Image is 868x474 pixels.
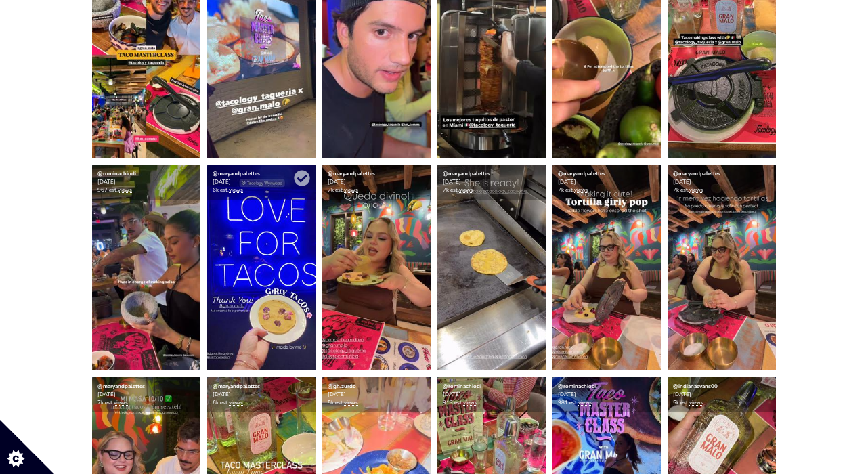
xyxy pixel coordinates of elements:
div: [DATE] 967 est. [92,165,200,200]
div: [DATE] 7k est. [552,165,661,200]
a: views [459,186,473,194]
a: @maryandpalettes [213,383,260,390]
a: @rominachiodi [97,170,136,177]
div: [DATE] 913 est. [437,377,546,412]
a: @rominachiodi [443,383,481,390]
div: [DATE] 7k est. [322,165,431,200]
a: views [578,399,592,406]
div: [DATE] 5k est. [322,377,431,412]
a: views [344,186,358,194]
a: @indianaevans00 [673,383,718,390]
a: views [463,399,477,406]
a: views [689,399,703,406]
div: [DATE] 6k est. [207,377,316,412]
a: @maryandpalettes [213,170,260,177]
div: [DATE] 7k est. [92,377,200,412]
a: views [344,399,358,406]
a: views [574,186,588,194]
a: @maryandpalettes [328,170,375,177]
a: views [229,186,243,194]
div: [DATE] 981 est. [552,377,661,412]
a: views [229,399,243,406]
a: @maryandpalettes [673,170,720,177]
a: @maryandpalettes [97,383,145,390]
a: @gh.zurdo [328,383,356,390]
div: [DATE] 6k est. [207,165,316,200]
div: [DATE] 7k est. [437,165,546,200]
a: views [118,186,132,194]
a: views [689,186,703,194]
div: [DATE] 5k est. [668,377,776,412]
a: @maryandpalettes [558,170,605,177]
a: views [114,399,128,406]
a: @rominachiodi [558,383,596,390]
a: @maryandpalettes [443,170,490,177]
div: [DATE] 7k est. [668,165,776,200]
